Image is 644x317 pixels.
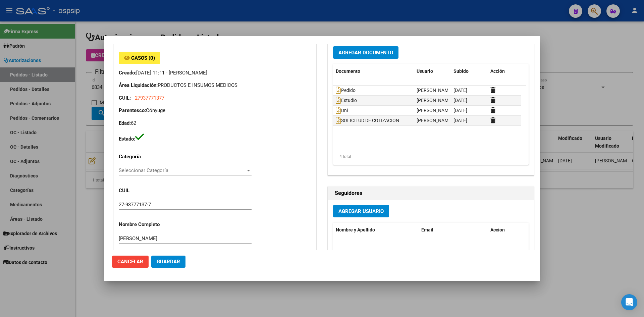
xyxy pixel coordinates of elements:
[333,244,526,261] div: No data to display
[119,82,311,89] p: PRODUCTOS E INSUMOS MEDICOS
[417,68,433,74] span: Usuario
[112,256,149,268] button: Cancelar
[490,227,505,232] span: Accion
[333,205,389,217] button: Agregar Usuario
[453,118,467,123] span: [DATE]
[453,88,467,93] span: [DATE]
[157,259,180,265] span: Guardar
[336,227,375,232] span: Nombre y Apellido
[119,107,146,113] strong: Parentesco:
[621,294,637,310] div: Open Intercom Messenger
[488,64,521,78] datatable-header-cell: Acción
[419,223,488,237] datatable-header-cell: Email
[417,98,452,103] span: [PERSON_NAME]
[119,153,176,161] p: Categoría
[333,223,419,237] datatable-header-cell: Nombre y Apellido
[135,95,164,101] span: 27937771377
[338,208,384,214] span: Agregar Usuario
[119,69,311,77] p: [DATE] 11:11 - [PERSON_NAME]
[117,259,143,265] span: Cancelar
[451,64,488,78] datatable-header-cell: Subido
[119,82,158,88] strong: Área Liquidación:
[119,120,131,126] strong: Edad:
[336,88,356,93] span: Pedido
[338,50,393,56] span: Agregar Documento
[490,68,505,74] span: Acción
[333,46,398,59] button: Agregar Documento
[336,108,348,113] span: Dni
[453,108,467,113] span: [DATE]
[488,223,521,237] datatable-header-cell: Accion
[119,221,176,228] p: Nombre Completo
[131,55,155,61] span: Casos (0)
[417,108,452,113] span: [PERSON_NAME]
[336,118,399,123] span: SOLICITUD DE COTIZACION
[335,189,527,197] h2: Seguidores
[119,107,311,114] p: Cónyuge
[119,167,246,173] span: Seleccionar Categoría
[453,68,469,74] span: Subido
[333,148,529,165] div: 4 total
[119,187,176,195] p: CUIL
[414,64,451,78] datatable-header-cell: Usuario
[417,118,452,123] span: [PERSON_NAME]
[151,256,185,268] button: Guardar
[333,64,414,78] datatable-header-cell: Documento
[336,98,357,103] span: Estudio
[453,98,467,103] span: [DATE]
[119,95,131,101] strong: CUIL:
[119,136,135,142] strong: Estado:
[421,227,433,232] span: Email
[417,88,452,93] span: [PERSON_NAME]
[119,52,160,64] button: Casos (0)
[336,68,360,74] span: Documento
[119,119,311,127] p: 62
[119,70,136,76] strong: Creado:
